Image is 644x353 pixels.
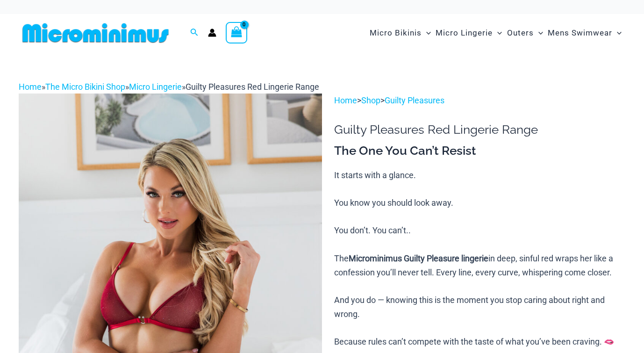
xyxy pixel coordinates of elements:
p: > > [334,94,625,108]
a: Shop [361,95,380,105]
a: Micro BikinisMenu ToggleMenu Toggle [367,19,433,47]
img: MM SHOP LOGO FLAT [19,22,172,43]
a: Guilty Pleasures [385,95,444,105]
span: Outers [507,21,534,45]
p: It starts with a glance. You know you should look away. You don’t. You can’t.. The in deep, sinfu... [334,168,625,349]
span: Menu Toggle [534,21,543,45]
nav: Site Navigation [366,17,625,49]
span: Micro Lingerie [436,21,493,45]
a: Micro Lingerie [129,82,182,92]
span: Menu Toggle [493,21,502,45]
a: Home [334,95,357,105]
a: Micro LingerieMenu ToggleMenu Toggle [433,19,504,47]
b: Microminimus Guilty Pleasure lingerie [349,253,488,263]
a: Mens SwimwearMenu ToggleMenu Toggle [545,19,624,47]
span: Mens Swimwear [548,21,612,45]
a: Home [19,82,42,92]
a: OutersMenu ToggleMenu Toggle [505,19,545,47]
a: Search icon link [190,27,199,39]
h3: The One You Can’t Resist [334,143,625,159]
h1: Guilty Pleasures Red Lingerie Range [334,122,625,137]
span: Micro Bikinis [370,21,422,45]
a: View Shopping Cart, empty [226,22,247,43]
a: Account icon link [208,29,216,37]
span: Menu Toggle [612,21,622,45]
span: Guilty Pleasures Red Lingerie Range [186,82,319,92]
span: » » » [19,82,319,92]
span: Menu Toggle [422,21,431,45]
a: The Micro Bikini Shop [45,82,125,92]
